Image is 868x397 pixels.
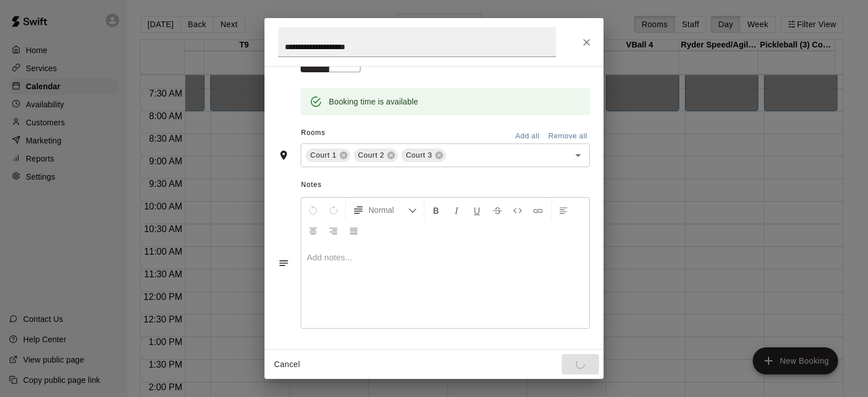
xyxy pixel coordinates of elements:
span: Rooms [301,129,325,137]
div: Court 3 [401,149,446,162]
button: Format Strikethrough [488,200,507,220]
button: Format Underline [467,200,487,220]
span: Notes [301,176,590,194]
div: Booking time is available [329,91,418,112]
button: Redo [324,200,343,220]
svg: Notes [278,258,289,269]
div: Court 1 [306,149,350,162]
button: Justify Align [344,220,363,241]
button: Format Bold [427,200,446,220]
span: Court 1 [306,150,341,161]
button: Left Align [554,200,573,220]
button: Cancel [269,354,305,375]
span: Normal [368,204,408,216]
button: Right Align [324,220,343,241]
button: Insert Code [508,200,527,220]
button: Add all [509,128,545,145]
button: Open [570,147,586,163]
button: Insert Link [528,200,548,220]
button: Formatting Options [348,200,422,220]
button: Center Align [303,220,323,241]
svg: Rooms [278,150,289,161]
span: Court 3 [401,150,437,161]
button: Remove all [545,128,590,145]
button: Format Italics [447,200,466,220]
div: Court 2 [354,149,398,162]
button: Undo [303,200,323,220]
button: Close [576,32,597,53]
span: Court 2 [354,150,389,161]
